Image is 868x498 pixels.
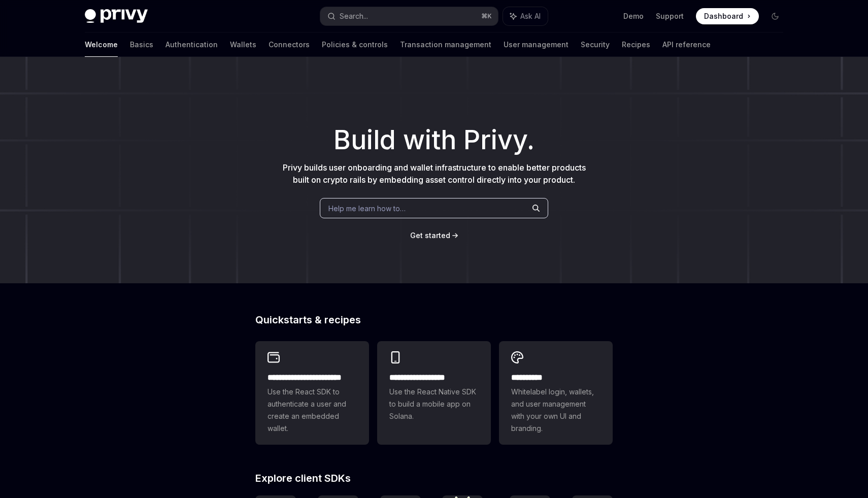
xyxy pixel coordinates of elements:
span: Use the React Native SDK to build a mobile app on Solana. [389,386,479,422]
a: Security [581,32,610,57]
button: Ask AI [503,7,548,25]
span: Ask AI [520,11,541,21]
span: Explore client SDKs [255,473,351,483]
button: Toggle dark mode [767,8,783,24]
a: API reference [662,32,711,57]
span: Dashboard [704,11,743,21]
a: Recipes [622,32,650,57]
a: Welcome [85,32,118,57]
a: Authentication [165,32,218,57]
a: Demo [623,11,644,21]
span: Quickstarts & recipes [255,315,361,325]
a: Wallets [230,32,256,57]
img: dark logo [85,9,148,23]
span: Build with Privy. [333,131,535,149]
a: Dashboard [696,8,759,24]
span: Get started [410,231,450,240]
a: Connectors [269,32,310,57]
span: Use the React SDK to authenticate a user and create an embedded wallet. [268,386,357,435]
div: Search... [340,10,368,22]
span: Whitelabel login, wallets, and user management with your own UI and branding. [511,386,600,435]
a: **** *****Whitelabel login, wallets, and user management with your own UI and branding. [499,341,613,445]
a: Policies & controls [322,32,388,57]
span: Privy builds user onboarding and wallet infrastructure to enable better products built on crypto ... [283,162,586,185]
span: Help me learn how to… [328,203,406,214]
a: User management [504,32,569,57]
span: ⌘ K [481,12,492,20]
a: Support [656,11,684,21]
button: Search...⌘K [320,7,498,25]
a: Basics [130,32,153,57]
a: **** **** **** ***Use the React Native SDK to build a mobile app on Solana. [377,341,491,445]
a: Transaction management [400,32,491,57]
a: Get started [410,230,450,241]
